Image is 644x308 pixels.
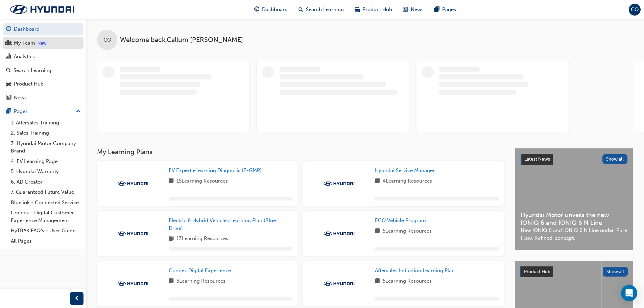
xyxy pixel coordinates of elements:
[169,217,292,232] a: Electric & Hybrid Vehicles Learning Plan (Blue Drive)
[8,166,84,177] a: 5. Hyundai Warranty
[434,5,439,14] span: pages-icon
[603,267,628,277] button: Show all
[398,3,429,17] a: news-iconNews
[293,3,349,17] a: search-iconSearch Learning
[3,37,84,49] a: My Team
[103,36,111,44] span: CO
[8,236,84,246] a: All Pages
[8,138,84,156] a: 3. Hyundai Motor Company Brand
[362,6,392,14] span: Product Hub
[521,211,627,227] span: Hyundai Motor unveils the new IONIQ 6 and IONIQ 6 N Line
[97,148,504,156] h3: My Learning Plans
[3,22,84,105] button: DashboardMy TeamAnalyticsSearch LearningProduct HubNews
[114,180,151,187] img: Trak
[262,6,288,14] span: Dashboard
[375,227,380,236] span: book-icon
[14,108,28,115] div: Pages
[442,6,456,14] span: Pages
[14,80,44,88] div: Product Hub
[6,68,11,74] span: search-icon
[14,94,27,102] div: News
[169,277,174,286] span: book-icon
[6,54,11,60] span: chart-icon
[14,53,35,61] div: Analytics
[114,280,151,287] img: Trak
[6,81,11,87] span: car-icon
[74,294,79,303] span: prev-icon
[8,177,84,187] a: 6. AD Creator
[411,6,424,14] span: News
[521,227,627,242] span: New IONIQ 6 and IONIQ 6 N Line under ‘Pure Flow, Refined’ concept.
[8,156,84,167] a: 4. EV Learning Page
[520,266,628,277] a: Product HubShow all
[169,177,174,186] span: book-icon
[521,154,627,165] a: Latest NewsShow all
[375,167,437,174] a: Hyundai Service Manager
[375,177,380,186] span: book-icon
[524,269,550,275] span: Product Hub
[375,267,457,275] a: Aftersales Induction Learning Plan
[176,277,225,286] span: 5 Learning Resources
[515,148,633,250] a: Latest NewsShow allHyundai Motor unveils the new IONIQ 6 and IONIQ 6 N LineNew IONIQ 6 and IONIQ ...
[383,177,432,186] span: 4 Learning Resources
[375,217,426,223] span: ECO Vehicle Program
[176,235,228,243] span: 13 Learning Resources
[375,167,435,173] span: Hyundai Service Manager
[524,156,550,162] span: Latest News
[6,26,11,32] span: guage-icon
[375,217,429,224] a: ECO Vehicle Program
[254,5,259,14] span: guage-icon
[403,5,408,14] span: news-icon
[3,105,84,118] button: Pages
[176,177,228,186] span: 15 Learning Resources
[6,109,11,115] span: pages-icon
[299,5,303,14] span: search-icon
[8,208,84,226] a: Connex - Digital Customer Experience Management
[375,277,380,286] span: book-icon
[14,67,51,74] div: Search Learning
[629,4,641,16] button: CO
[8,226,84,236] a: HyTRAK FAQ's - User Guide
[320,180,358,187] img: Trak
[169,167,264,174] a: EV Expert eLearning Diagnosis (E-GMP)
[36,40,48,47] div: Tooltip anchor
[621,285,637,301] div: Open Intercom Messenger
[169,267,234,275] a: Connex Digital Experience
[8,118,84,128] a: 1. Aftersales Training
[8,128,84,138] a: 2. Sales Training
[3,50,84,63] a: Analytics
[120,36,243,44] span: Welcome back , Callum [PERSON_NAME]
[3,92,84,104] a: News
[8,197,84,208] a: Bluelink - Connected Service
[3,78,84,90] a: Product Hub
[169,235,174,243] span: book-icon
[169,167,262,173] span: EV Expert eLearning Diagnosis (E-GMP)
[3,64,84,77] a: Search Learning
[6,40,11,46] span: people-icon
[169,267,231,274] span: Connex Digital Experience
[306,6,344,14] span: Search Learning
[320,230,358,237] img: Trak
[320,280,358,287] img: Trak
[249,3,293,17] a: guage-iconDashboard
[8,187,84,197] a: 7. Guaranteed Future Value
[3,23,84,35] a: Dashboard
[169,217,276,231] span: Electric & Hybrid Vehicles Learning Plan (Blue Drive)
[349,3,398,17] a: car-iconProduct Hub
[429,3,461,17] a: pages-iconPages
[76,107,81,116] span: up-icon
[631,6,639,14] span: CO
[383,227,432,236] span: 5 Learning Resources
[3,2,81,17] img: Trak
[114,230,151,237] img: Trak
[375,267,455,274] span: Aftersales Induction Learning Plan
[14,39,35,47] div: My Team
[383,277,432,286] span: 5 Learning Resources
[6,95,11,101] span: news-icon
[355,5,360,14] span: car-icon
[602,154,628,164] button: Show all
